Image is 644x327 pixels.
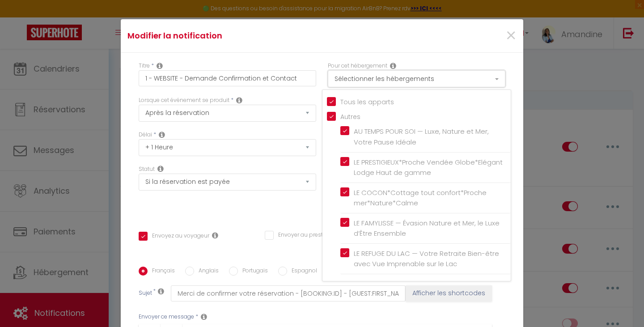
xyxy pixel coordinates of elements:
[238,267,268,276] label: Portugais
[328,62,387,70] label: Pour cet hébergement
[354,218,500,238] span: LE FAMYLISSE — Évasion Nature et Mer, le Luxe d’Être Ensemble
[139,165,155,174] label: Statut
[139,62,150,70] label: Titre
[505,26,517,46] button: Close
[159,131,165,138] i: Action Time
[212,232,218,239] i: Envoyer au voyageur
[139,313,194,321] label: Envoyer ce message
[139,96,229,105] label: Lorsque cet événement se produit
[127,30,383,42] h4: Modifier la notification
[354,127,489,147] span: AU TEMPS POUR SOI — Luxe, Nature et Mer, Votre Pause Idéale
[328,70,505,87] button: Sélectionner les hébergements
[157,165,164,172] i: Booking status
[157,62,163,69] i: Title
[201,313,207,320] i: Message
[236,97,242,104] i: Event Occur
[354,249,499,269] span: LE REFUGE DU LAC — Votre Retraite Bien-être avec Vue Imprenable sur le Lac
[354,157,503,178] span: LE PRESTIGIEUX*Proche Vendée Globe*Elégant Lodge Haut de gamme
[354,188,487,208] span: LE COCON*Cottage tout confort*Proche mer*Nature*Calme
[158,288,164,295] i: Subject
[505,22,517,49] span: ×
[139,131,152,139] label: Délai
[139,289,152,298] label: Sujet
[194,267,219,276] label: Anglais
[287,267,317,276] label: Espagnol
[148,267,175,276] label: Français
[390,62,396,69] i: This Rental
[406,285,492,302] button: Afficher les shortcodes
